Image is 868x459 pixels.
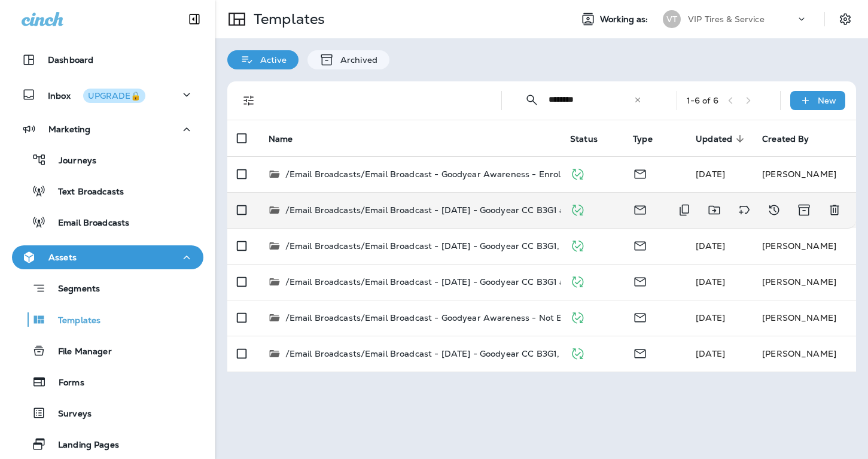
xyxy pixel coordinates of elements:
[696,134,732,144] span: Updated
[12,117,203,141] button: Marketing
[46,409,92,420] p: Surveys
[83,89,145,103] button: UPGRADE🔒
[688,14,765,24] p: VIP Tires & Service
[46,315,100,327] p: Templates
[285,276,680,288] p: /Email Broadcasts/Email Broadcast - [DATE] - Goodyear CC B3G1 and Financing - Not Enrolled
[269,133,309,144] span: Name
[753,300,856,336] td: [PERSON_NAME]
[12,178,203,203] button: Text Broadcasts
[12,275,203,301] button: Segments
[46,440,119,451] p: Landing Pages
[48,253,77,262] p: Assets
[696,241,725,251] span: Melinda Vorhees
[12,83,203,107] button: InboxUPGRADE🔒
[570,168,585,178] span: Published
[285,312,592,324] p: /Email Broadcasts/Email Broadcast - Goodyear Awareness - Not Enrolled
[696,276,725,287] span: Melinda Vorhees
[633,347,647,358] span: Email
[835,8,856,30] button: Settings
[570,239,585,250] span: Published
[285,168,574,180] p: /Email Broadcasts/Email Broadcast - Goodyear Awareness - Enrolled
[12,338,203,363] button: File Manager
[178,7,211,31] button: Collapse Sidebar
[823,198,846,222] button: Delete
[818,96,836,105] p: New
[46,284,100,296] p: Segments
[47,378,84,389] p: Forms
[633,134,653,144] span: Type
[46,187,124,198] p: Text Broadcasts
[570,134,598,144] span: Status
[687,96,718,105] div: 1 - 6 of 6
[88,92,141,100] div: UPGRADE🔒
[12,245,203,269] button: Assets
[570,347,585,358] span: Published
[12,431,203,457] button: Landing Pages
[249,10,325,28] p: Templates
[334,55,377,65] p: Archived
[520,88,544,112] button: Collapse Search
[696,348,725,359] span: Melinda Vorhees
[672,198,696,222] button: Duplicate
[633,275,647,286] span: Email
[633,133,668,144] span: Type
[633,168,647,178] span: Email
[753,156,856,192] td: [PERSON_NAME]
[753,228,856,264] td: [PERSON_NAME]
[46,218,129,229] p: Email Broadcasts
[12,307,203,332] button: Templates
[633,203,647,214] span: Email
[48,89,145,101] p: Inbox
[633,239,647,250] span: Email
[570,133,613,144] span: Status
[753,336,856,372] td: [PERSON_NAME]
[254,55,287,65] p: Active
[762,134,809,144] span: Created By
[792,198,817,222] button: Archive
[600,14,651,25] span: Working as:
[570,275,585,286] span: Published
[285,240,721,252] p: /Email Broadcasts/Email Broadcast - [DATE] - Goodyear CC B3G1, Rebates, and Financing - Not Enrolled
[696,169,725,180] span: J-P Scoville
[12,209,203,235] button: Email Broadcasts
[762,133,824,144] span: Created By
[46,346,112,358] p: File Manager
[570,311,585,322] span: Published
[48,124,90,134] p: Marketing
[48,55,93,65] p: Dashboard
[696,133,748,144] span: Updated
[732,198,756,222] button: Add tags
[12,147,203,172] button: Journeys
[570,203,585,214] span: Published
[702,198,726,222] button: Move to folder
[47,156,96,167] p: Journeys
[696,312,725,323] span: J-P Scoville
[753,264,856,300] td: [PERSON_NAME]
[12,48,203,72] button: Dashboard
[663,10,681,28] div: VT
[285,348,703,360] p: /Email Broadcasts/Email Broadcast - [DATE] - Goodyear CC B3G1, Rebates, and Financing - Enrolled
[762,198,786,222] button: View Changelog
[12,369,203,394] button: Forms
[633,311,647,322] span: Email
[285,204,662,216] p: /Email Broadcasts/Email Broadcast - [DATE] - Goodyear CC B3G1 and Financing - Enrolled
[269,134,293,144] span: Name
[12,400,203,425] button: Surveys
[237,89,261,113] button: Filters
